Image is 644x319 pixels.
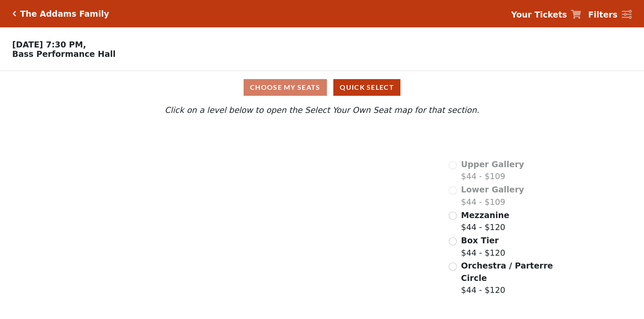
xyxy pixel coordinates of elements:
[511,9,581,21] a: Your Tickets
[461,210,509,220] span: Mezzanine
[20,9,109,19] h5: The Addams Family
[461,158,524,183] label: $44 - $109
[461,185,524,194] span: Lower Gallery
[461,236,499,245] span: Box Tier
[588,9,632,21] a: Filters
[87,104,558,116] p: Click on a level below to open the Select Your Own Seat map for that section.
[461,260,554,296] label: $44 - $120
[461,234,506,259] label: $44 - $120
[461,183,524,208] label: $44 - $109
[588,10,618,19] strong: Filters
[511,10,567,19] strong: Your Tickets
[461,261,553,283] span: Orchestra / Parterre Circle
[461,209,509,233] label: $44 - $120
[12,11,16,17] a: Click here to go back to filters
[156,130,291,162] path: Upper Gallery - Seats Available: 0
[333,79,400,96] button: Quick Select
[461,159,524,169] span: Upper Gallery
